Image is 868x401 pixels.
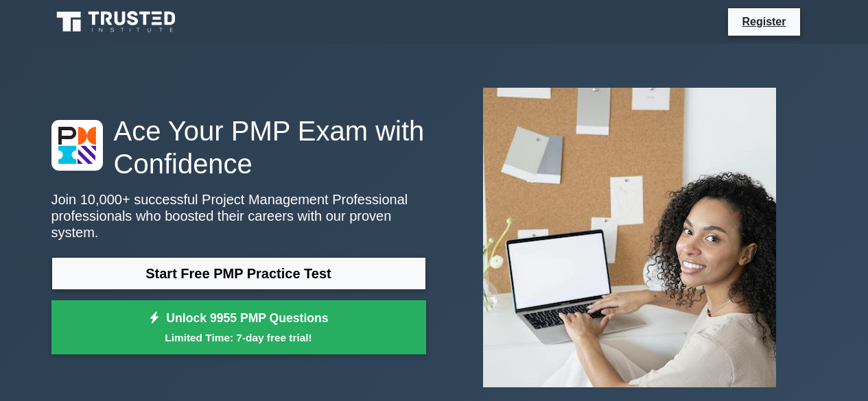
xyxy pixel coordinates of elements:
[51,300,426,355] a: Unlock 9955 PMP QuestionsLimited Time: 7-day free trial!
[734,13,794,30] a: Register
[51,191,426,241] p: Join 10,000+ successful Project Management Professional professionals who boosted their careers w...
[51,114,426,180] h1: Ace Your PMP Exam with Confidence
[69,330,409,345] small: Limited Time: 7-day free trial!
[51,257,426,290] a: Start Free PMP Practice Test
